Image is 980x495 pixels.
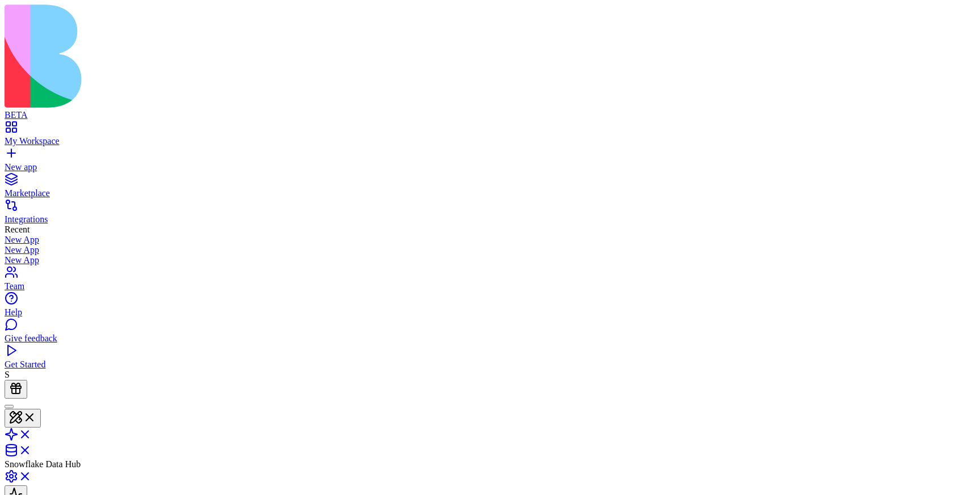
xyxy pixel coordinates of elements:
a: Give feedback [5,323,975,344]
span: S [5,370,10,379]
a: Marketplace [5,178,975,198]
a: Integrations [5,204,975,225]
img: logo [5,5,461,108]
div: Help [5,307,975,318]
a: New App [5,235,975,245]
div: Integrations [5,214,975,225]
div: BETA [5,110,975,120]
div: Team [5,281,975,291]
div: New app [5,162,975,172]
a: New App [5,255,975,265]
a: Team [5,271,975,291]
a: Help [5,297,975,318]
span: Snowflake Data Hub [5,459,81,469]
a: New App [5,245,975,255]
a: BETA [5,100,975,120]
a: New app [5,152,975,172]
span: Recent [5,225,29,234]
a: Get Started [5,349,975,370]
div: Get Started [5,359,975,370]
div: Marketplace [5,188,975,198]
a: My Workspace [5,126,975,146]
div: Give feedback [5,333,975,344]
div: My Workspace [5,136,975,146]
